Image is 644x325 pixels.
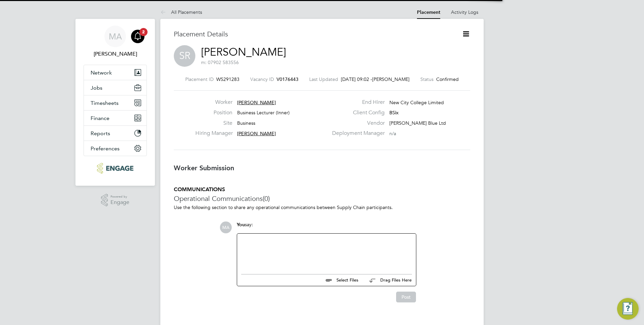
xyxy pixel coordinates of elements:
label: Worker [195,99,232,106]
img: ncclondon-logo-retina.png [97,163,133,174]
span: Network [91,69,112,76]
span: New City College Limited [389,99,444,106]
label: Vacancy ID [250,76,274,82]
h3: Operational Communications [174,194,470,203]
b: Worker Submission [174,164,234,172]
button: Timesheets [84,95,147,110]
a: Placement [417,9,440,15]
button: Reports [84,126,147,141]
p: Use the following section to share any operational communications between Supply Chain participants. [174,204,470,210]
span: Timesheets [91,100,119,106]
span: Confirmed [436,76,459,82]
button: Drag Files Here [364,273,412,288]
span: [PERSON_NAME] [237,130,276,137]
span: V0176443 [277,76,298,82]
span: BSix [389,110,398,116]
span: 2 [139,28,148,36]
span: [PERSON_NAME] [237,99,276,106]
label: Status [420,76,433,82]
span: Business [237,120,255,126]
span: Jobs [91,85,102,91]
a: All Placements [160,9,202,15]
span: Mahnaz Asgari Joorshari [84,50,147,58]
a: 2 [131,26,144,47]
a: Go to home page [84,163,147,174]
h5: COMMUNICATIONS [174,186,470,193]
nav: Main navigation [75,19,155,186]
span: WS291283 [216,76,239,82]
a: Powered byEngage [101,194,130,207]
span: [PERSON_NAME] Blue Ltd [389,120,446,126]
button: Finance [84,111,147,125]
label: Last Updated [309,76,338,82]
div: say: [237,221,416,233]
span: MA [109,32,122,41]
a: Activity Logs [451,9,478,15]
button: Post [396,292,416,302]
button: Jobs [84,80,147,95]
label: Placement ID [185,76,214,82]
span: m: 07902 583556 [201,59,239,65]
span: n/a [389,130,396,137]
label: Site [195,120,232,127]
label: Hiring Manager [195,130,232,137]
span: (0) [263,194,270,203]
span: Engage [110,200,129,205]
span: Finance [91,115,109,121]
span: Business Lecturer (Inner) [237,110,290,116]
button: Engage Resource Center [617,298,639,320]
label: Deployment Manager [328,130,385,137]
span: [DATE] 09:02 - [341,76,372,82]
button: Network [84,65,147,80]
label: End Hirer [328,99,385,106]
span: Preferences [91,145,120,152]
label: Vendor [328,120,385,127]
a: [PERSON_NAME] [201,46,286,59]
span: [PERSON_NAME] [372,76,410,82]
a: MA[PERSON_NAME] [84,26,147,58]
label: Position [195,109,232,116]
h3: Placement Details [174,30,452,38]
span: Powered by [110,194,129,200]
span: You [237,222,245,228]
span: SR [174,45,195,67]
span: MA [220,221,232,233]
label: Client Config [328,109,385,116]
h3: Availability [174,186,470,195]
button: Preferences [84,141,147,156]
span: Reports [91,130,110,137]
